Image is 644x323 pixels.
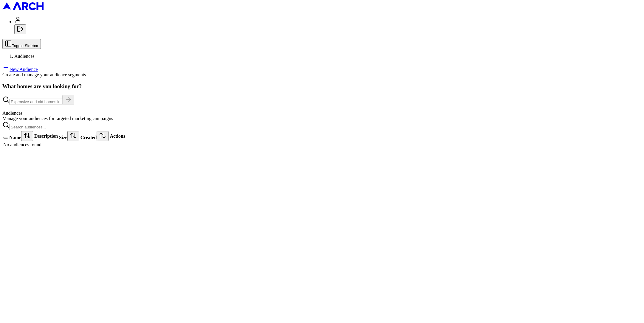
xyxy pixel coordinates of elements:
[12,44,38,48] span: Toggle Sidebar
[2,111,642,116] div: Audiences
[109,131,126,141] th: Actions
[34,131,58,141] th: Description
[3,142,126,148] td: No audiences found.
[10,99,62,105] input: Expensive and old homes in greater SF Bay Area
[59,131,79,141] div: Size
[2,83,642,90] h3: What homes are you looking for?
[2,116,642,121] div: Manage your audiences for targeted marketing campaigns
[2,39,41,49] button: Toggle Sidebar
[14,24,26,34] button: Log out
[2,54,642,59] nav: breadcrumb
[80,131,109,141] div: Created
[2,67,38,72] a: New Audience
[10,124,62,130] input: Search audiences...
[2,72,642,77] div: Create and manage your audience segments
[9,131,33,141] div: Name
[14,54,35,59] span: Audiences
